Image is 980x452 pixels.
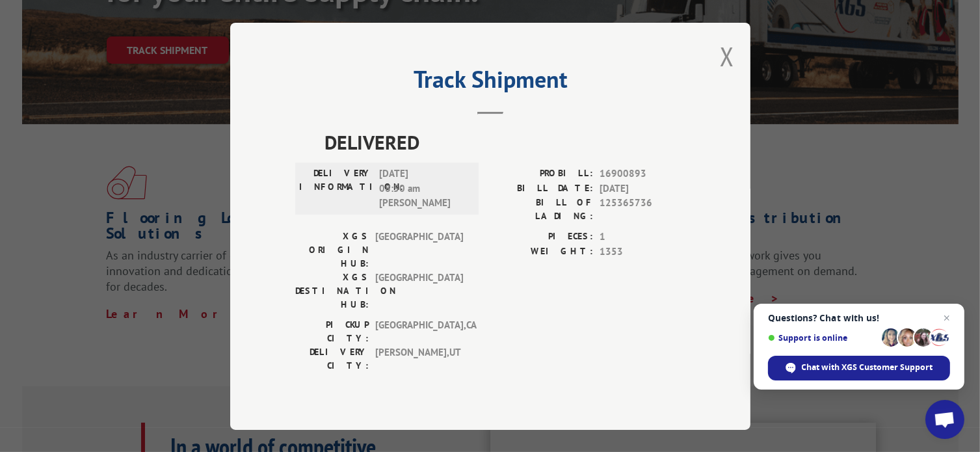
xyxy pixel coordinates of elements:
[375,230,463,271] span: [GEOGRAPHIC_DATA]
[490,244,593,259] label: WEIGHT:
[768,313,950,323] span: Questions? Chat with us!
[939,310,955,326] span: Close chat
[600,181,685,196] span: [DATE]
[600,244,685,259] span: 1353
[295,318,369,345] label: PICKUP CITY:
[295,70,685,95] h2: Track Shipment
[490,166,593,181] label: PROBILL:
[299,166,373,211] label: DELIVERY INFORMATION:
[375,318,463,345] span: [GEOGRAPHIC_DATA] , CA
[802,362,933,373] span: Chat with XGS Customer Support
[925,400,964,439] div: Open chat
[490,181,593,196] label: BILL DATE:
[768,333,877,343] span: Support is online
[295,345,369,373] label: DELIVERY CITY:
[490,230,593,245] label: PIECES:
[600,196,685,223] span: 125365736
[375,345,463,373] span: [PERSON_NAME] , UT
[600,166,685,181] span: 16900893
[490,196,593,223] label: BILL OF LADING:
[768,356,950,380] div: Chat with XGS Customer Support
[379,166,467,211] span: [DATE] 08:50 am [PERSON_NAME]
[375,271,463,312] span: [GEOGRAPHIC_DATA]
[600,230,685,245] span: 1
[295,271,369,312] label: XGS DESTINATION HUB:
[295,230,369,271] label: XGS ORIGIN HUB:
[324,127,685,157] span: DELIVERED
[720,39,734,73] button: Close modal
